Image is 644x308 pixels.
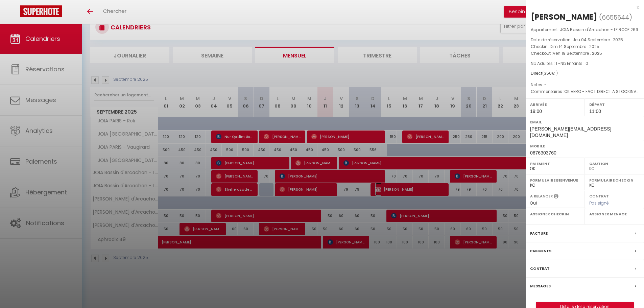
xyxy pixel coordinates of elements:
label: Caution [589,160,640,167]
button: Ouvrir le widget de chat LiveChat [5,3,26,23]
label: Paiements [530,247,551,255]
label: Mobile [530,143,640,149]
label: Formulaire Bienvenue [530,177,580,184]
label: Assigner Checkin [530,211,580,217]
label: Assigner Menage [589,211,640,217]
label: A relancer [530,193,553,199]
span: ( ) [599,13,632,22]
p: Date de réservation : [531,37,639,43]
span: JOIA Bassin d'Arcachon - LE ROOF 269 [560,27,638,32]
span: 6655544 [602,13,629,22]
span: Nb Enfants : 0 [560,61,588,66]
p: Appartement : [531,26,639,33]
div: [PERSON_NAME] [531,11,597,22]
span: Pas signé [589,200,609,206]
label: Départ [589,101,640,108]
span: 350 [544,70,552,76]
span: [PERSON_NAME][EMAIL_ADDRESS][DOMAIN_NAME] [530,126,611,138]
div: Direct [531,70,639,77]
label: Contrat [589,193,609,198]
p: Checkin : [531,43,639,50]
span: 11:00 [589,109,601,114]
label: Email [530,119,640,125]
span: ( € ) [542,70,558,76]
label: Formulaire Checkin [589,177,640,184]
label: Messages [530,283,551,290]
div: x [526,3,639,11]
span: Ven 19 Septembre . 2025 [553,50,602,56]
p: Commentaires : [531,88,639,95]
iframe: Chat [615,278,639,303]
span: Dim 14 Septembre . 2025 [550,44,599,49]
span: Jeu 04 Septembre . 2025 [573,37,623,43]
p: Checkout : [531,50,639,57]
span: Nb Adultes : 1 - [531,61,588,66]
span: 0676303760 [530,150,556,156]
i: Sélectionner OUI si vous souhaiter envoyer les séquences de messages post-checkout [554,193,558,201]
span: 19:00 [530,109,542,114]
span: - [544,82,547,88]
label: Facture [530,230,548,237]
label: Arrivée [530,101,580,108]
label: Paiement [530,160,580,167]
label: Contrat [530,265,550,272]
p: Notes : [531,81,639,88]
